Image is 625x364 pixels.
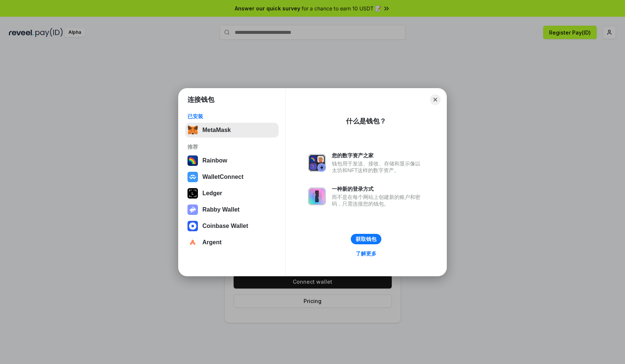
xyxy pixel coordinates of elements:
[185,202,279,217] button: Rabby Wallet
[187,125,198,135] img: svg+xml,%3Csvg%20fill%3D%22none%22%20height%3D%2233%22%20viewBox%3D%220%200%2035%2033%22%20width%...
[202,223,248,229] div: Coinbase Wallet
[185,123,279,138] button: MetaMask
[187,172,198,182] img: svg+xml,%3Csvg%20width%3D%2228%22%20height%3D%2228%22%20viewBox%3D%220%200%2028%2028%22%20fill%3D...
[185,219,279,233] button: Coinbase Wallet
[332,194,424,207] div: 而不是在每个网站上创建新的账户和密码，只需连接您的钱包。
[346,117,386,126] div: 什么是钱包？
[185,186,279,201] button: Ledger
[308,154,326,172] img: svg+xml,%3Csvg%20xmlns%3D%22http%3A%2F%2Fwww.w3.org%2F2000%2Fsvg%22%20fill%3D%22none%22%20viewBox...
[356,236,376,242] div: 获取钱包
[185,170,279,184] button: WalletConnect
[187,221,198,231] img: svg+xml,%3Csvg%20width%3D%2228%22%20height%3D%2228%22%20viewBox%3D%220%200%2028%2028%22%20fill%3D...
[185,235,279,250] button: Argent
[187,188,198,199] img: svg+xml,%3Csvg%20xmlns%3D%22http%3A%2F%2Fwww.w3.org%2F2000%2Fsvg%22%20width%3D%2228%22%20height%3...
[332,186,424,192] div: 一种新的登录方式
[187,144,276,150] div: 推荐
[187,204,198,215] img: svg+xml,%3Csvg%20xmlns%3D%22http%3A%2F%2Fwww.w3.org%2F2000%2Fsvg%22%20fill%3D%22none%22%20viewBox...
[187,113,276,120] div: 已安装
[187,95,214,104] h1: 连接钱包
[332,160,424,174] div: 钱包用于发送、接收、存储和显示像以太坊和NFT这样的数字资产。
[308,187,326,205] img: svg+xml,%3Csvg%20xmlns%3D%22http%3A%2F%2Fwww.w3.org%2F2000%2Fsvg%22%20fill%3D%22none%22%20viewBox...
[332,152,424,159] div: 您的数字资产之家
[202,127,231,133] div: MetaMask
[185,153,279,168] button: Rainbow
[202,157,227,164] div: Rainbow
[187,237,198,248] img: svg+xml,%3Csvg%20width%3D%2228%22%20height%3D%2228%22%20viewBox%3D%220%200%2028%2028%22%20fill%3D...
[356,250,376,257] div: 了解更多
[202,206,240,213] div: Rabby Wallet
[202,239,222,246] div: Argent
[202,190,222,197] div: Ledger
[351,234,381,244] button: 获取钱包
[187,155,198,166] img: svg+xml,%3Csvg%20width%3D%22120%22%20height%3D%22120%22%20viewBox%3D%220%200%20120%20120%22%20fil...
[202,174,244,180] div: WalletConnect
[430,94,440,105] button: Close
[351,249,381,258] a: 了解更多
